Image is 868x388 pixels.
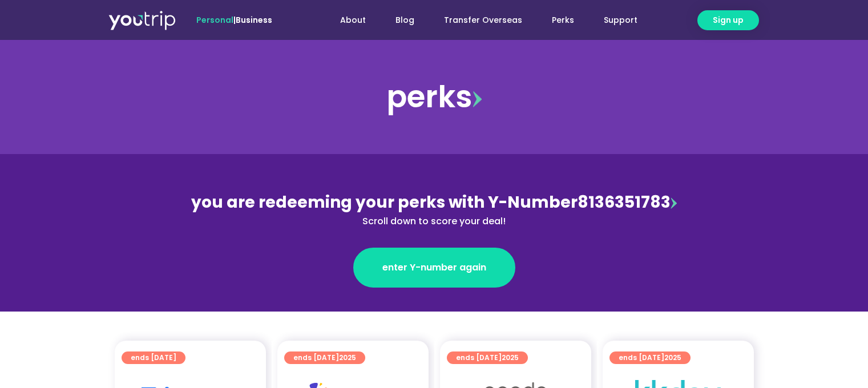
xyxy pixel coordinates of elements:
[122,351,185,364] a: ends [DATE]
[456,351,519,364] span: ends [DATE]
[353,248,515,288] a: enter Y-number again
[187,215,682,228] div: Scroll down to score your deal!
[131,351,176,364] span: ends [DATE]
[664,353,681,362] span: 2025
[325,10,381,31] a: About
[713,14,744,26] span: Sign up
[697,10,759,30] a: Sign up
[293,351,356,364] span: ends [DATE]
[589,10,652,31] a: Support
[303,10,652,31] nav: Menu
[447,351,528,364] a: ends [DATE]2025
[187,191,682,228] div: 8136351783
[502,353,519,362] span: 2025
[609,351,691,364] a: ends [DATE]2025
[619,351,681,364] span: ends [DATE]
[284,351,365,364] a: ends [DATE]2025
[381,10,429,31] a: Blog
[236,14,272,26] a: Business
[537,10,589,31] a: Perks
[382,261,486,274] span: enter Y-number again
[196,14,233,26] span: Personal
[339,353,356,362] span: 2025
[429,10,537,31] a: Transfer Overseas
[196,14,272,26] span: |
[191,191,578,213] span: you are redeeming your perks with Y-Number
